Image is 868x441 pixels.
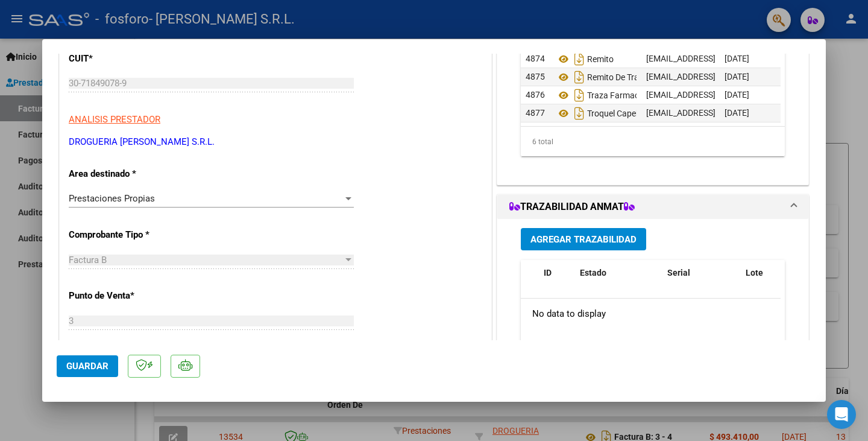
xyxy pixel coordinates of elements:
i: Descargar documento [571,49,587,69]
h1: TRAZABILIDAD ANMAT [509,200,635,214]
span: Factura B [69,255,107,265]
span: [DATE] [725,90,749,100]
span: Remito [556,54,614,64]
p: Comprobante Tipo * [69,228,193,242]
span: Lote [746,268,763,278]
span: ANALISIS PRESTADOR [69,114,160,125]
span: Prestaciones Propias [69,193,155,204]
span: Troquel Capebina [556,109,652,118]
mat-expansion-panel-header: TRAZABILIDAD ANMAT [497,195,808,219]
datatable-header-cell: Serial [662,260,741,300]
span: Agregar Trazabilidad [530,234,637,245]
p: Punto de Venta [69,289,193,303]
datatable-header-cell: Lote [741,260,792,300]
i: Descargar documento [571,86,587,105]
div: No data to display [521,299,781,329]
span: 4874 [526,54,545,63]
div: Open Intercom Messenger [827,400,856,429]
span: ID [544,268,552,278]
span: 4877 [526,108,545,118]
span: Estado [580,268,606,278]
p: CUIT [69,52,193,66]
span: [DATE] [725,108,749,118]
span: Traza Farmacia A Paciente [556,90,687,100]
p: Area destinado * [69,167,193,181]
button: Guardar [57,355,118,377]
span: [DATE] [725,72,749,81]
span: 4875 [526,72,545,81]
span: Remito De Traza Anmat [556,72,675,82]
div: 6 total [521,127,785,157]
datatable-header-cell: Estado [575,260,662,300]
span: [DATE] [725,54,749,63]
span: Guardar [66,361,108,372]
span: 4876 [526,90,545,100]
button: Agregar Trazabilidad [521,228,646,250]
span: Serial [667,268,690,278]
i: Descargar documento [571,68,587,87]
datatable-header-cell: ID [539,260,575,300]
p: DROGUERIA [PERSON_NAME] S.R.L. [69,135,482,149]
i: Descargar documento [571,104,587,123]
